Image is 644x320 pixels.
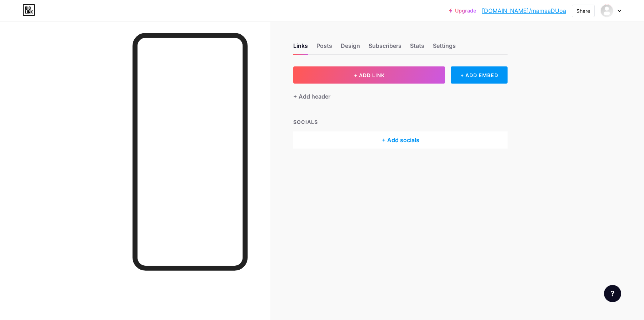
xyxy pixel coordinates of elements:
a: Upgrade [449,8,476,14]
div: Settings [433,41,456,54]
span: + ADD LINK [354,72,385,78]
div: Links [293,41,308,54]
div: Posts [316,41,332,54]
div: Stats [410,41,424,54]
img: mama [600,4,614,17]
div: Design [341,41,360,54]
div: + ADD EMBED [451,66,508,84]
div: Share [576,7,590,15]
a: [DOMAIN_NAME]/mamaaDUoa [482,6,566,15]
button: + ADD LINK [293,66,445,84]
div: + Add socials [293,131,508,149]
div: + Add header [293,92,330,101]
div: SOCIALS [293,118,508,126]
div: Subscribers [369,41,401,54]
